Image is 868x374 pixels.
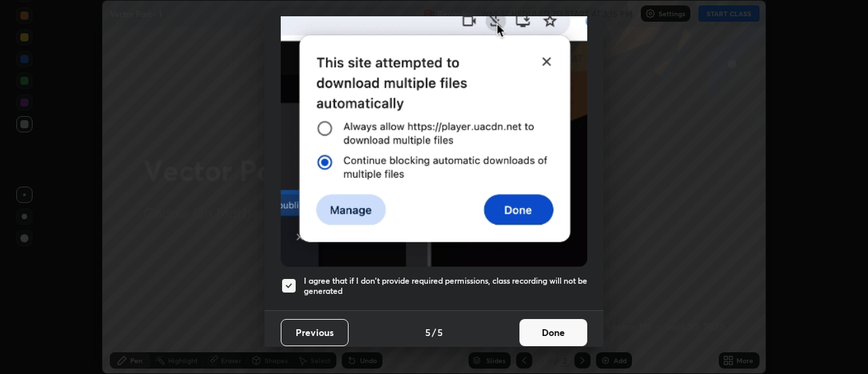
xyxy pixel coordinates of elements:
button: Done [519,319,587,346]
h4: 5 [425,325,431,339]
h4: / [432,325,436,339]
h4: 5 [437,325,443,339]
h5: I agree that if I don't provide required permissions, class recording will not be generated [304,276,587,297]
button: Previous [281,319,349,346]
